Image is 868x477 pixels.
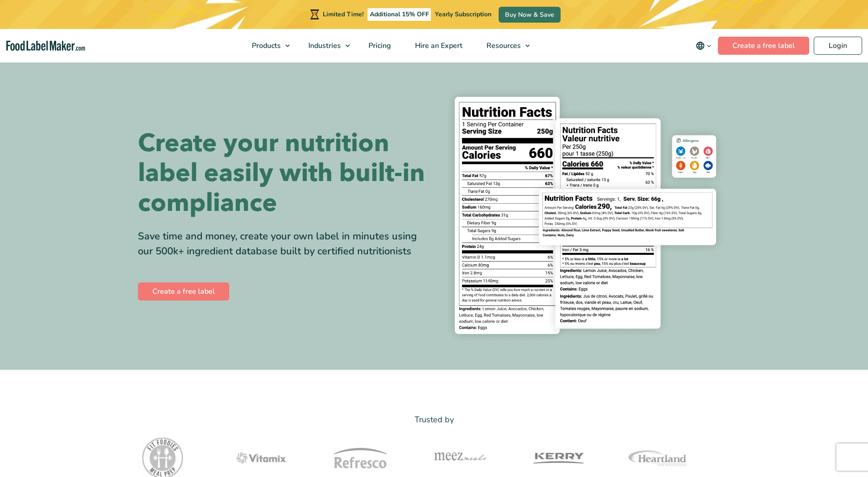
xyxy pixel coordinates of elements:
[138,129,427,218] h1: Create your nutrition label easily with built-in compliance
[323,10,363,19] span: Limited Time!
[814,37,862,55] a: Login
[412,41,463,51] span: Hire an Expert
[475,29,534,62] a: Resources
[138,413,730,426] p: Trusted by
[484,41,522,51] span: Resources
[366,41,392,51] span: Pricing
[306,41,342,51] span: Industries
[499,7,561,23] a: Buy Now & Save
[138,229,427,259] div: Save time and money, create your own label in minutes using our 500k+ ingredient database built b...
[403,29,472,62] a: Hire an Expert
[138,282,229,301] a: Create a free label
[718,37,809,55] a: Create a free label
[297,29,354,62] a: Industries
[435,10,491,19] span: Yearly Subscription
[249,41,282,51] span: Products
[368,8,431,21] span: Additional 15% OFF
[357,29,401,62] a: Pricing
[240,29,294,62] a: Products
